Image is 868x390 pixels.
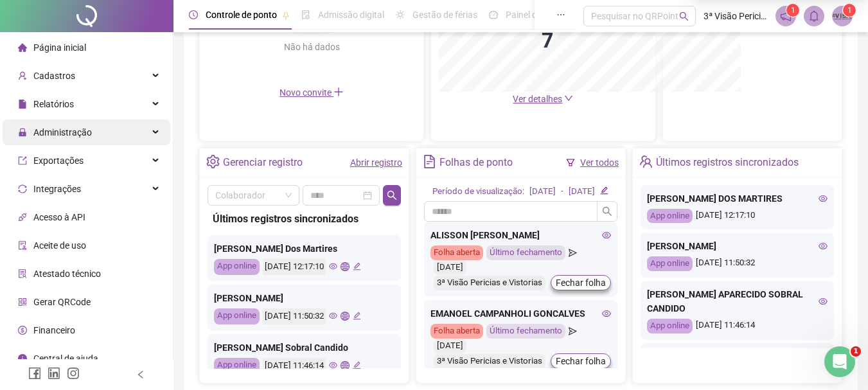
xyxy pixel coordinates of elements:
div: [PERSON_NAME] [214,291,394,305]
div: [DATE] 12:17:10 [647,209,828,224]
span: pushpin [282,12,290,19]
span: search [679,12,689,21]
span: eye [329,312,337,320]
div: [DATE] 11:50:32 [263,308,326,324]
span: user-add [18,71,27,80]
span: send [569,324,577,339]
span: global [341,262,349,270]
span: Gerar QRCode [33,297,91,307]
span: Fechar folha [556,276,606,290]
span: solution [18,269,27,278]
div: App online [214,308,260,324]
div: [PERSON_NAME] Sobral Candido [214,341,394,355]
span: Atestado técnico [33,269,101,279]
span: linkedin [48,367,60,380]
iframe: Intercom live chat [824,346,855,377]
span: setting [206,155,220,168]
div: Folhas de ponto [439,152,513,173]
span: sun [396,10,405,19]
span: edit [600,186,608,195]
span: Painel do DP [506,10,556,20]
span: Admissão digital [318,10,384,20]
span: Financeiro [33,325,75,335]
span: lock [18,128,27,137]
div: [PERSON_NAME] APARECIDO SOBRAL CANDIDO [647,287,828,315]
div: Últimos registros sincronizados [656,152,799,173]
span: export [18,156,27,165]
div: [DATE] 12:17:10 [263,259,326,275]
div: [DATE] [569,185,595,199]
span: Gestão de férias [412,10,477,20]
span: file-text [423,155,436,168]
div: - [561,185,563,199]
div: App online [214,358,260,374]
span: Novo convite [279,87,344,98]
div: [PERSON_NAME] DOS MARTIRES [647,191,828,206]
span: home [18,43,27,52]
span: dollar [18,326,27,335]
div: 3ª Visão Pericias e Vistorias [434,354,545,369]
span: Ver detalhes [513,94,562,104]
div: Último fechamento [486,245,565,260]
img: 35064 [833,6,852,26]
div: Últimos registros sincronizados [213,211,396,227]
span: Integrações [33,184,81,194]
span: facebook [28,367,41,380]
span: Controle de ponto [206,10,277,20]
span: sync [18,184,27,193]
span: api [18,213,27,222]
span: plus [333,87,344,97]
div: Gerenciar registro [223,152,303,173]
div: [DATE] 11:46:14 [263,358,326,374]
div: App online [647,256,693,271]
div: App online [647,319,693,333]
span: audit [18,241,27,250]
span: edit [353,312,361,320]
span: Página inicial [33,42,86,53]
span: clock-circle [189,10,198,19]
span: file-done [301,10,310,19]
span: Central de ajuda [33,353,98,364]
span: 1 [847,6,852,15]
span: bell [808,10,820,22]
span: eye [602,231,611,240]
button: Fechar folha [551,275,611,290]
sup: 1 [786,4,799,17]
span: Aceite de uso [33,240,86,251]
span: eye [329,361,337,369]
div: EMANOEL CAMPANHOLI GONCALVES [430,306,611,321]
span: Relatórios [33,99,74,109]
span: 1 [791,6,795,15]
span: Administração [33,127,92,137]
span: down [564,94,573,103]
span: global [341,312,349,320]
span: search [602,206,612,217]
div: ALISSON [PERSON_NAME] [430,228,611,242]
span: left [136,370,145,379]
span: ellipsis [556,10,565,19]
span: send [569,245,577,260]
span: eye [819,297,828,306]
span: search [387,190,397,200]
span: global [341,361,349,369]
span: 1 [851,346,861,357]
a: Abrir registro [350,157,402,168]
sup: Atualize o seu contato no menu Meus Dados [843,4,856,17]
div: [DATE] [434,260,466,275]
span: Fechar folha [556,354,606,368]
span: edit [353,262,361,270]
div: [DATE] [434,339,466,353]
div: App online [647,209,693,224]
div: Não há dados [252,40,371,54]
a: Ver todos [580,157,619,168]
div: 3ª Visão Pericias e Vistorias [434,276,545,290]
div: [PERSON_NAME] Dos Martires [214,242,394,256]
span: eye [819,242,828,251]
span: team [639,155,653,168]
span: file [18,100,27,109]
span: Cadastros [33,71,75,81]
button: Fechar folha [551,353,611,369]
a: Ver detalhes down [513,94,573,104]
span: notification [780,10,792,22]
span: info-circle [18,354,27,363]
